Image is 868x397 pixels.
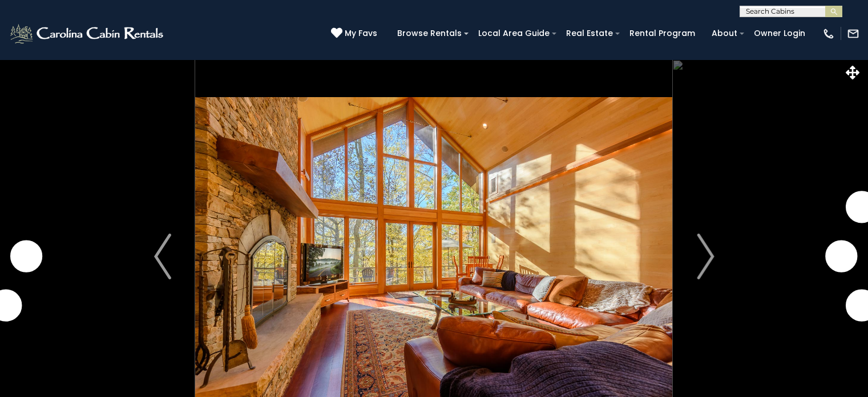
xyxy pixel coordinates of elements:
[748,25,811,42] a: Owner Login
[9,22,167,45] img: White-1-2.png
[847,27,859,40] img: mail-regular-white.png
[706,25,743,42] a: About
[331,27,380,40] a: My Favs
[473,25,555,42] a: Local Area Guide
[345,27,377,39] span: My Favs
[624,25,701,42] a: Rental Program
[560,25,619,42] a: Real Estate
[697,234,714,279] img: arrow
[822,27,835,40] img: phone-regular-white.png
[154,234,171,279] img: arrow
[391,25,467,42] a: Browse Rentals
